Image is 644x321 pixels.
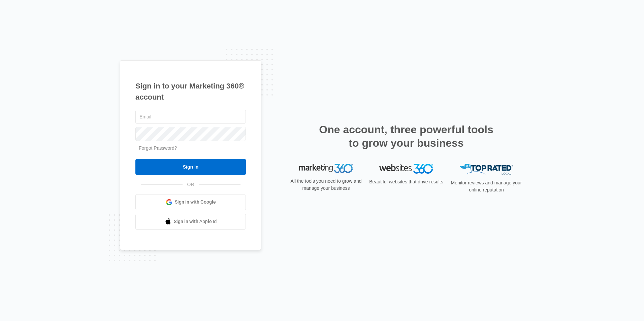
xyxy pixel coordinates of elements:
[183,181,199,188] span: OR
[449,179,524,193] p: Monitor reviews and manage your online reputation
[317,123,495,150] h2: One account, three powerful tools to grow your business
[135,159,246,175] input: Sign In
[299,164,353,173] img: Marketing 360
[135,194,246,210] a: Sign in with Google
[174,218,217,225] span: Sign in with Apple Id
[379,164,433,174] img: Websites 360
[135,110,246,124] input: Email
[459,164,513,175] img: Top Rated Local
[368,178,444,185] p: Beautiful websites that drive results
[175,199,216,206] span: Sign in with Google
[135,80,246,103] h1: Sign in to your Marketing 360® account
[135,214,246,230] a: Sign in with Apple Id
[288,178,364,192] p: All the tools you need to grow and manage your business
[139,145,177,151] a: Forgot Password?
